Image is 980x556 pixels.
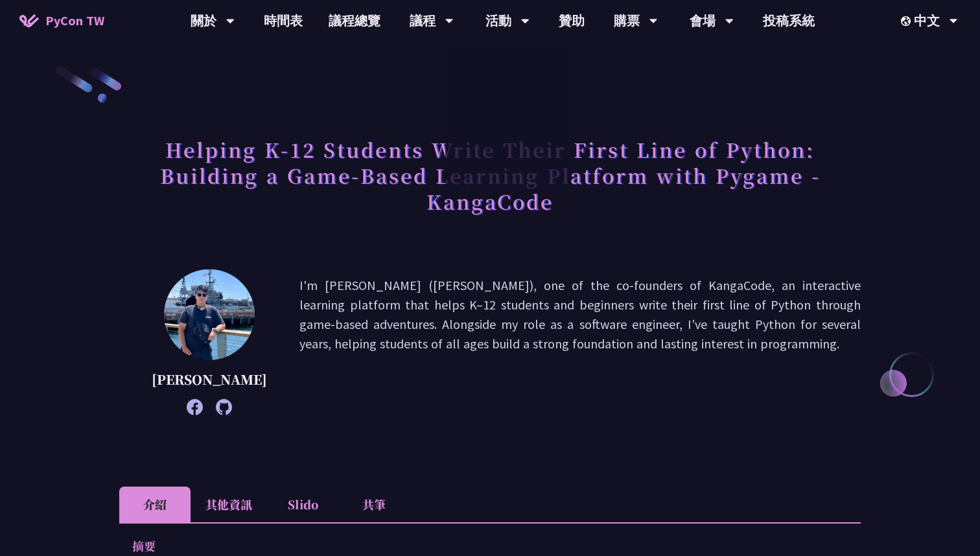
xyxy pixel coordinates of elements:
[132,537,822,555] p: 摘要
[191,487,267,522] li: 其他資訊
[45,11,104,30] span: PyCon TW
[6,5,117,37] a: PyCon TW
[19,14,39,27] img: Home icon of PyCon TW 2025
[267,487,338,522] li: Slido
[164,269,255,360] img: Chieh-Hung Cheng
[901,16,914,26] img: Locale Icon
[119,130,861,221] h1: Helping K-12 Students Write Their First Line of Python: Building a Game-Based Learning Platform w...
[119,487,191,522] li: 介紹
[299,276,861,409] p: I'm [PERSON_NAME] ([PERSON_NAME]), one of the co-founders of KangaCode, an interactive learning p...
[152,370,267,389] p: [PERSON_NAME]
[338,487,410,522] li: 共筆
